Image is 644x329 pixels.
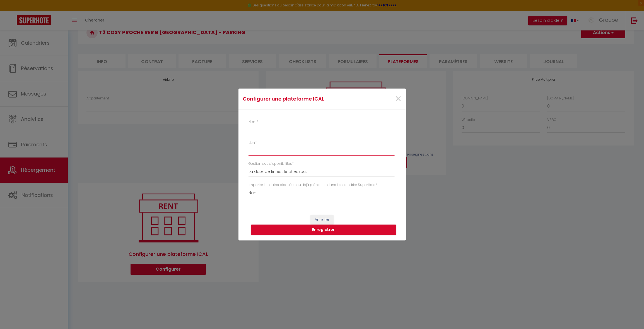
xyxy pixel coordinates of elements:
[249,140,257,146] label: Lien
[395,93,402,105] button: Close
[249,161,294,166] label: Gestion des disponibilités
[251,225,396,235] button: Enregistrer
[310,215,334,225] button: Annuler
[249,182,377,188] label: Importer les dates bloquées ou déjà présentes dans le calendrier SuperHote
[395,90,402,107] span: ×
[243,95,346,103] h4: Configurer une plateforme ICAL
[249,119,258,125] label: Nom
